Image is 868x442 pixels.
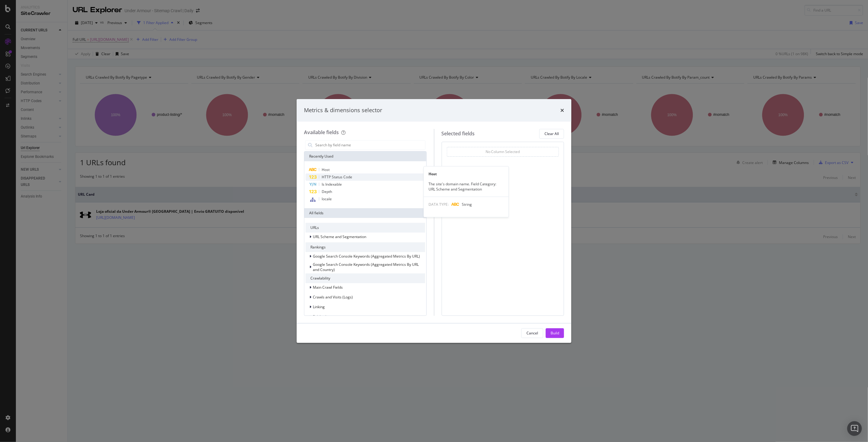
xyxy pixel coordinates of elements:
div: Cancel [526,330,538,336]
span: Google Search Console Keywords (Aggregated Metrics By URL and Country) [313,262,419,272]
span: String [462,202,472,207]
div: URLs [306,223,425,233]
span: Depth [322,189,332,194]
div: Build [551,330,559,336]
div: The site's domain name. Field Category: URL Scheme and Segmentation [424,181,509,192]
div: Crawlability [306,273,425,283]
div: Clear All [544,131,559,136]
button: Cancel [521,328,543,338]
div: Host [424,171,509,176]
div: modal [297,99,571,343]
span: Is Indexable [322,182,342,187]
div: Metrics & dimensions selector [304,106,382,114]
span: Host [322,167,330,172]
div: Rankings [306,242,425,252]
div: Available fields [304,129,339,136]
div: All fields [304,208,426,218]
div: Open Intercom Messenger [847,421,862,436]
span: Google Search Console Keywords (Aggregated Metrics By URL) [313,254,420,259]
div: Selected fields [442,130,475,137]
span: Linking [313,304,325,309]
button: Clear All [539,129,564,139]
button: Build [546,328,564,338]
span: HTTP Status Code [322,174,352,180]
span: DATA TYPE: [429,202,449,207]
span: locale [322,196,332,201]
div: times [560,106,564,114]
div: No Column Selected [486,149,520,154]
input: Search by field name [315,141,425,150]
span: Main Crawl Fields [313,285,343,290]
div: Recently Used [304,151,426,161]
span: Crawls and Visits (Logs) [313,294,353,300]
span: URL Scheme and Segmentation [313,234,366,239]
span: Rel Anchors [313,314,333,319]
